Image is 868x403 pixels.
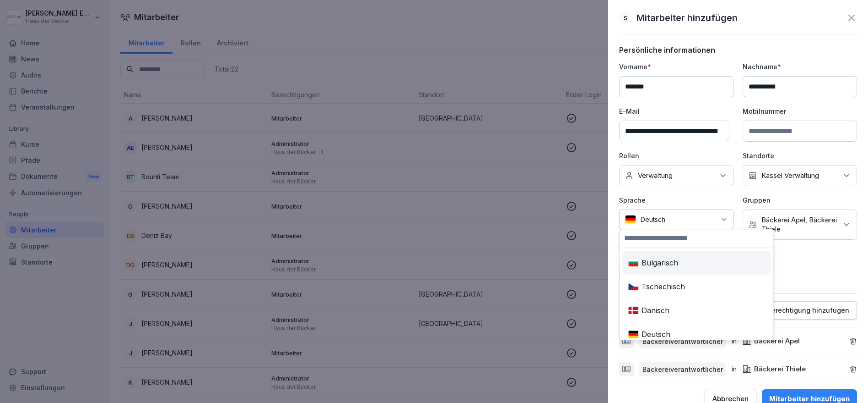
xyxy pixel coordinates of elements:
div: Bulgarisch [624,253,769,273]
p: Bäckereiverantwortlicher [642,337,723,346]
img: cz.svg [628,282,639,291]
p: Vorname [619,62,733,72]
img: dk.svg [628,306,639,315]
p: in [732,336,737,347]
p: Mobilnummer [743,106,857,116]
div: S [619,11,632,24]
p: in [732,364,737,375]
div: Bäckerei Thiele [742,364,806,375]
img: de.svg [628,330,639,339]
div: Deutsch [619,210,733,229]
p: Nachname [743,62,857,72]
p: Rollen [619,151,733,160]
img: de.svg [625,215,636,224]
div: Dänisch [624,300,769,320]
p: E-Mail [619,106,733,116]
p: Sprache [619,195,733,205]
p: Mitarbeiter hinzufügen [636,11,738,25]
p: Standorte [743,151,857,160]
p: Persönliche informationen [619,45,857,55]
p: Berechtigung hinzufügen [767,307,849,314]
p: Bäckereiverantwortlicher [642,364,723,374]
p: Gruppen [743,195,857,205]
div: Tschechisch [624,276,769,297]
p: Kassel Verwaltung [761,171,819,180]
div: Bäckerei Apel [742,336,800,347]
img: bg.svg [628,259,639,267]
button: Berechtigung hinzufügen [749,301,857,320]
div: Deutsch [624,324,769,344]
p: Bäckerei Apel, Bäckerei Thiele [761,215,837,234]
p: Verwaltung [638,171,673,180]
